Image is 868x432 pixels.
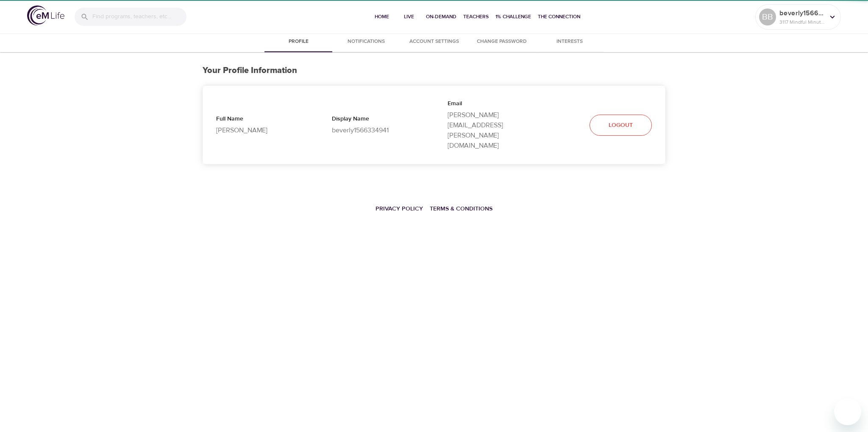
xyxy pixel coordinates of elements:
p: beverly1566334941 [779,8,824,18]
nav: breadcrumb [203,199,665,218]
p: beverly1566334941 [332,125,420,135]
span: Live [399,12,419,21]
p: [PERSON_NAME] [216,125,305,135]
a: Privacy Policy [376,205,423,213]
span: Profile [270,37,327,46]
span: On-Demand [426,12,456,21]
button: Logout [590,115,652,136]
div: BB [759,8,776,25]
p: [PERSON_NAME][EMAIL_ADDRESS][PERSON_NAME][DOMAIN_NAME] [448,110,536,151]
span: Notifications [337,37,395,46]
span: Home [372,12,392,21]
h3: Your Profile Information [203,66,665,76]
img: logo [27,6,64,25]
span: 1% Challenge [495,12,531,21]
p: 3117 Mindful Minutes [779,18,824,26]
span: Teachers [463,12,489,21]
span: Change Password [473,37,531,46]
span: The Connection [538,12,580,21]
span: Interests [541,37,598,46]
a: Terms & Conditions [430,205,492,213]
span: Account Settings [405,37,463,46]
p: Display Name [332,115,420,125]
span: Logout [609,120,633,131]
p: Full Name [216,115,305,125]
p: Email [448,99,536,110]
input: Find programs, teachers, etc... [92,8,186,26]
iframe: Button to launch messaging window [834,398,861,425]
